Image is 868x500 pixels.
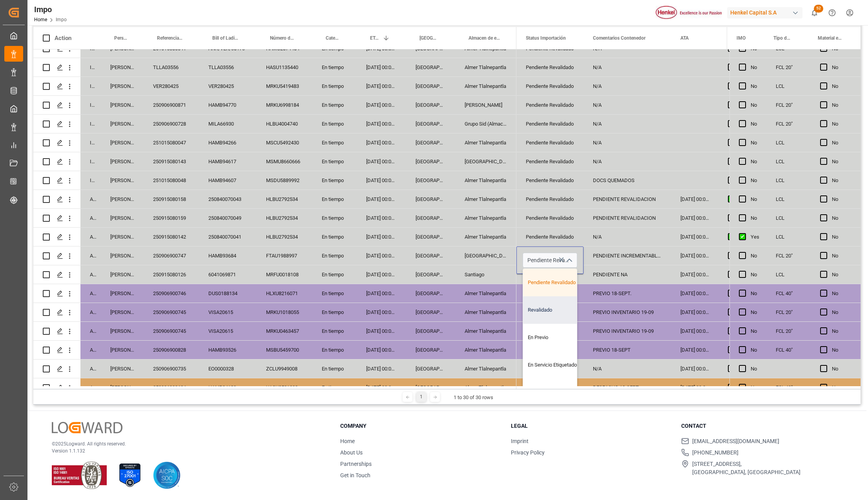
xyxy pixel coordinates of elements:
[671,322,718,340] div: [DATE] 00:00:00
[257,341,312,359] div: MSBU5459700
[33,77,516,96] div: Press SPACE to select this row.
[357,265,406,284] div: [DATE] 00:00:00
[766,284,811,303] div: FCL 40"
[584,171,671,190] div: DOCS QUEMADOS
[729,228,861,246] div: Press SPACE to select this row.
[455,152,516,171] div: [GEOGRAPHIC_DATA]
[729,209,861,228] div: Press SPACE to select this row.
[33,228,516,246] div: Press SPACE to select this row.
[729,152,861,171] div: Press SPACE to select this row.
[80,133,101,152] div: In progress
[144,133,199,152] div: 251015080047
[80,265,101,284] div: Arrived
[526,77,574,95] div: Pendiente Revalidado
[584,209,671,227] div: PENDIENTE REVALIDACION
[199,133,257,152] div: HAMB94266
[406,228,455,246] div: [GEOGRAPHIC_DATA]
[523,253,577,268] input: Type to search/select
[729,96,861,115] div: Press SPACE to select this row.
[526,96,574,114] div: Pendiente Revalidado
[312,115,357,133] div: En tiempo
[101,77,144,95] div: [PERSON_NAME]
[729,265,861,284] div: Press SPACE to select this row.
[33,284,516,303] div: Press SPACE to select this row.
[357,115,406,133] div: [DATE] 00:00:00
[671,190,718,208] div: [DATE] 00:00:00
[144,58,199,77] div: TLLA03556
[584,228,671,246] div: N/A
[357,96,406,114] div: [DATE] 00:00:00
[33,171,516,190] div: Press SPACE to select this row.
[523,351,597,379] div: En Servicio Etiquetado
[806,4,823,22] button: show 52 new notifications
[406,246,455,265] div: [GEOGRAPHIC_DATA]
[80,152,101,171] div: In progress
[729,77,861,96] div: Press SPACE to select this row.
[257,322,312,340] div: MRKU0463457
[144,341,199,359] div: 250906900828
[766,209,811,227] div: LCL
[584,284,671,303] div: PREVIO 18-SEPT.
[766,171,811,190] div: LCL
[370,35,379,41] span: ETA Aduana
[406,133,455,152] div: [GEOGRAPHIC_DATA]
[584,190,671,208] div: PENDIENTE REVALIDACION
[671,209,718,227] div: [DATE] 00:00:00
[455,58,516,77] div: Almer Tlalnepantla
[144,171,199,190] div: 251015080048
[766,190,811,208] div: LCL
[563,254,574,266] button: close menu
[455,284,516,303] div: Almer Tlalnepantla
[199,303,257,321] div: VISA20615
[584,322,671,340] div: PREVIO INVENTARIO 19-09
[584,359,671,378] div: N/A
[766,152,811,171] div: LCL
[101,58,144,77] div: [PERSON_NAME]
[357,359,406,378] div: [DATE] 00:00:00
[584,58,671,77] div: N/A
[52,462,107,489] img: ISO 9001 & ISO 14001 Certification
[455,115,516,133] div: Grupo Sid (Almacenaje y Distribucion AVIOR)
[729,190,861,209] div: Press SPACE to select this row.
[199,341,257,359] div: HAMB93526
[33,246,516,265] div: Press SPACE to select this row.
[312,228,357,246] div: En tiempo
[326,35,340,41] span: Categoría
[357,77,406,95] div: [DATE] 00:00:00
[257,77,312,95] div: MRKU5419483
[455,171,516,190] div: Almer Tlalnepantla
[766,378,811,397] div: FCL 40"
[584,303,671,321] div: PREVIO INVENTARIO 19-09
[671,246,718,265] div: [DATE] 00:00:00
[340,438,355,444] a: Home
[80,322,101,340] div: Arrived
[729,171,861,190] div: Press SPACE to select this row.
[312,190,357,208] div: En tiempo
[80,58,101,77] div: In progress
[144,209,199,227] div: 250915080159
[144,284,199,303] div: 250906900746
[832,96,851,114] div: No
[671,341,718,359] div: [DATE] 00:00:00
[455,190,516,208] div: Almer Tlalnepantla
[584,378,671,397] div: DESPACHO 18-SEPT
[729,133,861,152] div: Press SPACE to select this row.
[671,303,718,321] div: [DATE] 00:00:00
[312,341,357,359] div: En tiempo
[729,58,861,77] div: Press SPACE to select this row.
[523,269,597,296] div: Pendiente Revalidado
[144,190,199,208] div: 250915080158
[455,322,516,340] div: Almer Tlalnepantla
[406,96,455,114] div: [GEOGRAPHIC_DATA]
[406,171,455,190] div: [GEOGRAPHIC_DATA]
[257,359,312,378] div: ZCLU9949008
[80,378,101,397] div: Arrived
[357,133,406,152] div: [DATE] 00:00:00
[312,284,357,303] div: En tiempo
[455,96,516,114] div: [PERSON_NAME]
[33,190,516,209] div: Press SPACE to select this row.
[511,438,529,444] a: Imprint
[101,190,144,208] div: [PERSON_NAME]
[766,322,811,340] div: FCL 20"
[340,461,372,467] a: Partnerships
